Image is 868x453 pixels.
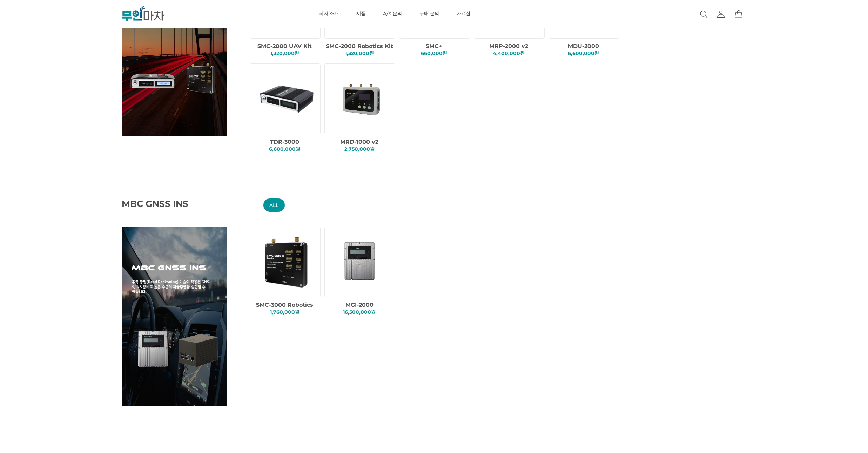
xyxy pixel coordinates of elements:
[343,309,376,315] span: 16,500,000원
[122,198,209,209] span: MBC GNSS INS
[489,43,528,49] span: MRP-2000 v2
[256,69,316,129] img: 29e1ed50bec2d2c3d08ab21b2fffb945.png
[270,50,299,56] span: 1,320,000원
[122,226,227,406] img: main_GNSS_INS.png
[270,138,299,145] span: TDR-3000
[326,43,393,49] span: SMC-2000 Robotics Kit
[269,146,300,152] span: 6,600,000원
[568,43,599,49] span: MDU-2000
[344,146,375,152] span: 2,750,000원
[568,50,599,56] span: 6,600,000원
[256,232,316,292] img: c7e238774e5180ddedaee608f1e40e55.png
[331,232,391,292] img: 75edcddac6e7008a6a39aba9a4d77e54.png
[426,43,442,49] span: SMC+
[345,302,374,308] span: MGI-2000
[263,198,285,212] li: ALL
[345,50,374,56] span: 1,320,000원
[331,69,391,129] img: 74693795f3d35c287560ef585fd79621.png
[257,43,312,49] span: SMC-2000 UAV Kit
[421,50,447,56] span: 660,000원
[493,50,525,56] span: 4,400,000원
[270,309,300,315] span: 1,760,000원
[340,138,378,145] span: MRD-1000 v2
[256,302,313,308] span: SMC-3000 Robotics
